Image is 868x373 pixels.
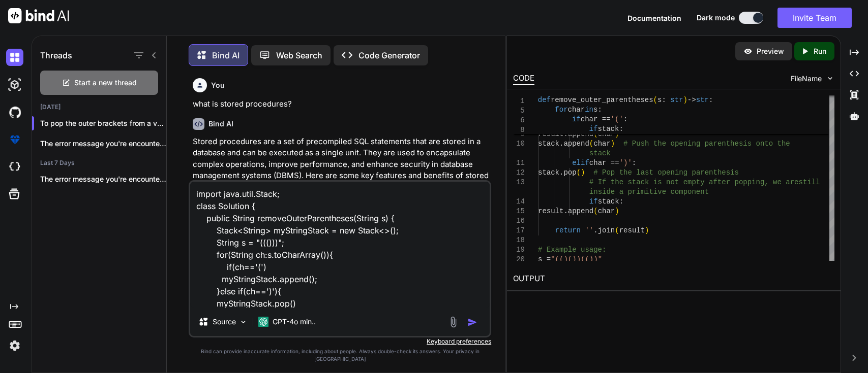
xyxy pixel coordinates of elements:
button: Invite Team [777,8,852,28]
img: Bind AI [8,8,69,23]
div: 15 [513,207,525,216]
span: char [597,130,615,138]
span: char [568,106,585,114]
span: # Example usage: [538,246,606,254]
span: .join [593,226,615,234]
div: 11 [513,158,525,168]
div: 14 [513,197,525,207]
span: -> [687,96,696,104]
textarea: import java.util.Stack; class Solution { public String removeOuterParentheses(String s) { Stack<S... [190,182,490,308]
span: '(' [611,115,623,123]
span: stack [597,197,619,206]
p: Source [213,317,236,327]
img: cloudideIcon [6,158,23,176]
span: if [589,197,598,206]
img: attachment [447,316,459,328]
span: ( [576,168,580,177]
div: 13 [513,178,525,187]
span: ) [683,96,687,104]
span: ')' [619,159,632,167]
div: CODE [513,73,534,85]
span: ) [615,207,619,215]
span: # Pop the last opening parenthesis [593,168,739,177]
span: stack.append [538,140,589,148]
span: s = [538,255,551,263]
span: : [619,197,623,206]
div: 20 [513,255,525,264]
p: Stored procedures are a set of precompiled SQL statements that are stored in a database and can b... [193,136,489,193]
span: if [589,125,598,133]
span: stack [597,125,619,133]
span: : [632,159,636,167]
p: Bind AI [212,49,240,61]
p: Keyboard preferences [189,337,491,346]
span: stack.pop [538,168,577,177]
p: Code Generator [358,49,420,61]
p: Run [814,46,826,56]
h2: Last 7 Days [32,159,166,167]
span: 6 [513,116,525,125]
span: char [593,140,611,148]
span: ( [615,226,619,234]
span: in [585,106,593,114]
span: # Push the opening parenthesis onto the [623,140,790,148]
span: still [798,178,820,186]
p: Preview [757,46,784,56]
div: 16 [513,216,525,226]
img: settings [6,337,23,354]
span: if [572,115,581,123]
div: 9 [513,129,525,139]
h2: OUTPUT [507,267,841,291]
div: 17 [513,226,525,235]
p: Web Search [276,49,322,61]
span: for [555,106,567,114]
span: def [538,96,551,104]
button: Documentation [627,13,681,23]
span: Start a new thread [74,78,137,88]
p: Bind can provide inaccurate information, including about people. Always double-check its answers.... [189,348,491,363]
img: premium [6,131,23,148]
span: s [657,96,662,104]
span: result [619,226,644,234]
span: "(()())(())" [551,255,602,263]
span: ) [581,168,585,177]
h2: [DATE] [32,103,166,111]
h1: Threads [40,49,72,61]
span: char == [581,115,611,123]
span: ( [653,96,657,104]
span: stack [589,149,611,157]
span: 5 [513,106,525,116]
img: darkChat [6,49,23,66]
div: 18 [513,235,525,245]
span: return [555,226,580,234]
span: 8 [513,125,525,135]
span: FileName [791,74,822,84]
span: ( [589,140,593,148]
div: 19 [513,245,525,255]
span: ) [615,130,619,138]
span: ) [645,226,649,234]
span: result.append [538,207,593,215]
span: : [709,96,713,104]
span: char == [589,159,619,167]
h6: Bind AI [208,119,233,129]
span: remove_outer_parentheses [551,96,653,104]
span: : [623,115,627,123]
span: Documentation [627,14,681,22]
p: what is stored procedures? [193,98,489,110]
span: # If the stack is not empty after popping, we are [589,178,799,186]
span: ) [611,140,615,148]
p: The error message you're encountering indicates that... [40,174,166,184]
span: result.append [538,130,593,138]
div: 10 [513,139,525,149]
span: str [696,96,709,104]
span: s [593,106,597,114]
img: githubDark [6,104,23,121]
img: icon [467,317,477,327]
span: : [662,96,666,104]
span: elif [572,159,589,167]
span: ( [593,130,597,138]
p: The error message you're encountering indicates that... [40,139,166,149]
span: inside a primitive component [589,188,709,196]
span: : [597,106,602,114]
